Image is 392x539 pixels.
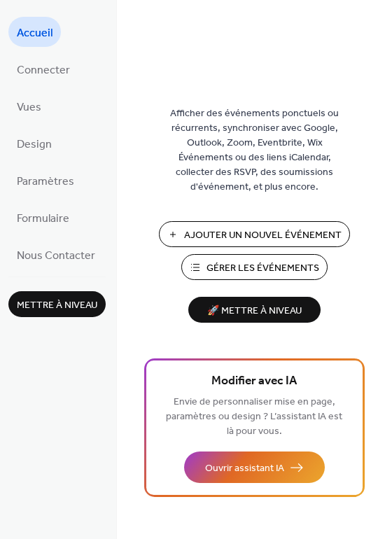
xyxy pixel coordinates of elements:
span: Nous Contacter [17,245,95,267]
a: Design [8,128,60,158]
button: 🚀 Mettre à niveau [188,297,321,323]
span: 🚀 Mettre à niveau [197,302,312,321]
button: Gérer les Événements [181,254,328,280]
a: Accueil [8,17,61,47]
button: Ajouter Un Nouvel Événement [159,221,350,247]
span: Vues [17,97,41,118]
a: Connecter [8,54,78,84]
a: Formulaire [8,202,78,232]
a: Paramètres [8,165,83,195]
a: Vues [8,91,50,121]
a: Nous Contacter [8,239,104,269]
span: Formulaire [17,208,69,230]
span: Connecter [17,59,70,81]
span: Ouvrir assistant IA [205,461,284,476]
button: Ouvrir assistant IA [184,451,325,483]
span: Envie de personnaliser mise en page, paramètres ou design ? L’assistant IA est là pour vous. [166,393,342,441]
button: Mettre à niveau [8,291,106,317]
span: Accueil [17,22,52,44]
span: Paramètres [17,171,74,192]
span: Ajouter Un Nouvel Événement [184,228,342,243]
span: Design [17,134,52,155]
span: Mettre à niveau [17,298,97,313]
span: Gérer les Événements [206,261,319,276]
span: Afficher des événements ponctuels ou récurrents, synchroniser avec Google, Outlook, Zoom, Eventbr... [160,106,349,195]
span: Modifier avec IA [211,372,297,391]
